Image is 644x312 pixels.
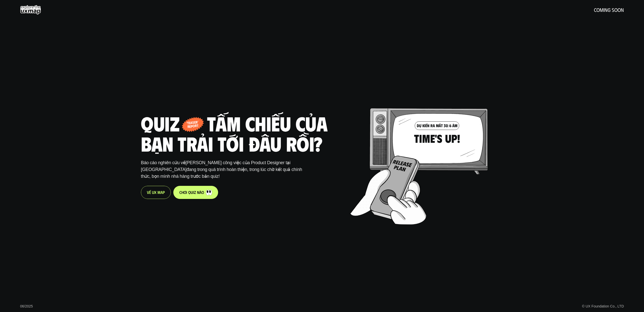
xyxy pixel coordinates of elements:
[154,190,156,195] span: X
[147,190,149,195] span: V
[141,113,341,153] h1: Quiz - tấm chiếu của bạn trải tới đâu rồi?
[194,190,196,195] span: z
[20,5,624,15] a: coming soon
[193,190,194,195] span: i
[149,190,151,195] span: ề
[186,120,198,125] p: ‘teaser’
[160,190,163,195] span: a
[20,304,33,309] p: 06/2025
[184,190,186,195] span: ơ
[141,160,292,172] span: [PERSON_NAME] công việc của Product Designer tại [GEOGRAPHIC_DATA]
[152,190,154,195] span: U
[181,190,184,195] span: h
[197,190,199,195] span: n
[202,190,204,195] span: o
[163,190,165,195] span: p
[191,190,193,195] span: u
[188,190,191,195] span: q
[582,304,624,308] a: © UX Foundation Co., LTD
[186,190,187,195] span: i
[594,7,624,13] h5: coming soon
[187,124,199,129] p: report
[179,190,181,195] span: c
[157,190,160,195] span: M
[141,159,311,180] p: Báo cáo nghiên cứu về đang trong quá trình hoàn thiện, trong lúc chờ kết quả chính thức, bọn mình...
[199,190,202,195] span: à
[173,186,218,199] a: chơiquiznào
